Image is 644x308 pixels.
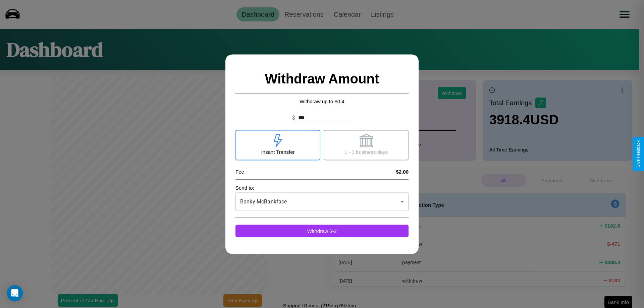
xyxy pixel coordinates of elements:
[344,147,388,156] p: 1 - 3 business days
[235,64,409,93] h2: Withdraw Amount
[396,169,409,174] h4: $2.00
[7,285,23,301] div: Open Intercom Messenger
[235,167,244,176] p: Fee
[636,140,641,168] div: Give Feedback
[292,114,295,122] p: $
[235,192,409,211] div: Banky McBankface
[235,183,409,192] p: Send to:
[235,97,409,106] p: Withdraw up to $ 0.4
[235,225,409,237] button: Withdraw $-2
[261,147,294,156] p: Insant Transfer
